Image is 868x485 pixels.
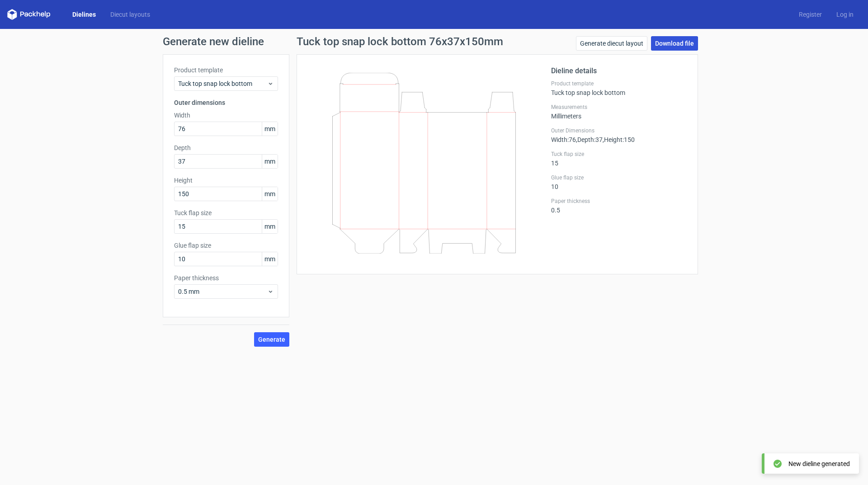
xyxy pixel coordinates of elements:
[551,104,687,120] div: Millimeters
[174,98,278,107] h3: Outer dimensions
[174,143,278,152] label: Depth
[262,155,278,168] span: mm
[792,10,829,19] a: Register
[174,208,278,217] label: Tuck flap size
[788,459,850,468] div: New dieline generated
[103,10,157,19] a: Diecut layouts
[551,198,687,214] div: 0.5
[262,252,278,266] span: mm
[174,241,278,250] label: Glue flap size
[254,332,289,347] button: Generate
[551,151,687,167] div: 15
[576,136,603,143] span: , Depth : 37
[178,79,267,88] span: Tuck top snap lock bottom
[258,336,285,343] span: Generate
[551,174,687,181] label: Glue flap size
[163,36,705,47] h1: Generate new dieline
[174,66,278,75] label: Product template
[174,273,278,283] label: Paper thickness
[551,127,687,134] label: Outer Dimensions
[551,80,687,87] label: Product template
[297,36,503,47] h1: Tuck top snap lock bottom 76x37x150mm
[576,36,647,51] a: Generate diecut layout
[551,80,687,96] div: Tuck top snap lock bottom
[551,198,687,205] label: Paper thickness
[829,10,861,19] a: Log in
[551,174,687,190] div: 10
[174,176,278,185] label: Height
[551,104,687,111] label: Measurements
[262,220,278,233] span: mm
[551,136,576,143] span: Width : 76
[551,66,687,76] h2: Dieline details
[65,10,103,19] a: Dielines
[262,122,278,136] span: mm
[262,187,278,201] span: mm
[178,287,267,296] span: 0.5 mm
[603,136,635,143] span: , Height : 150
[651,36,698,51] a: Download file
[174,111,278,120] label: Width
[551,151,687,158] label: Tuck flap size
